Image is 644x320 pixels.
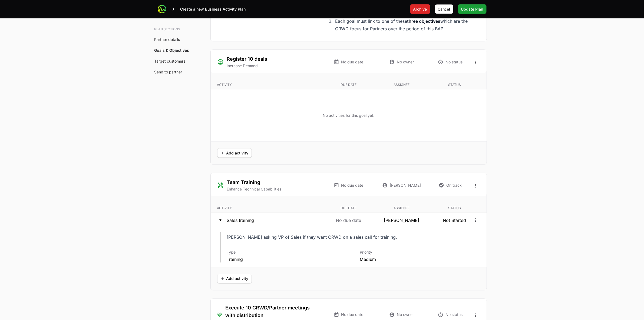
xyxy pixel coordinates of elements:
p: Assignee [376,206,427,210]
a: Goals & Objectives [154,48,189,53]
span: Archive [413,6,427,12]
span: No owner [397,312,414,318]
span: Add activity [220,150,249,156]
span: Update Plan [461,6,483,12]
h3: Register 10 deals [227,55,267,63]
p: No due date [323,217,374,224]
strong: three objectives [407,18,441,24]
dd: Medium [360,256,480,263]
p: Enhance Technical Capabilities [227,186,282,192]
span: No owner [397,59,414,65]
h3: Plan sections [154,27,191,31]
p: Assignee [376,83,427,87]
button: Sales trainingNo due date[PERSON_NAME]Not Started [211,213,487,228]
p: Due date [323,83,374,87]
span: No due date [341,183,364,188]
p: Due date [323,206,374,210]
div: [PERSON_NAME] [376,179,427,192]
h3: Execute 10 CRWD/Partner meetings with distribution [225,304,321,319]
img: ActivitySource [158,5,166,14]
p: Activity [217,206,321,210]
a: Send to partner [154,70,182,74]
span: No due date [341,59,364,65]
button: Open options [471,182,480,190]
span: No status [445,312,463,318]
button: Open options [471,311,480,320]
button: Archive [410,4,430,14]
p: Create a new Business Activity Plan [180,7,246,12]
button: Cancel [435,4,454,14]
dd: Training [227,256,347,263]
button: Update Plan [458,4,487,14]
p: [PERSON_NAME] asking VP of Sales if they want CRWD on a sales call for training. [227,233,403,241]
p: No activities for this goal yet. [323,113,374,118]
p: Not Started [429,217,480,224]
dt: Type [227,250,347,255]
h3: Team Training [227,179,282,186]
p: [PERSON_NAME] [376,217,427,224]
p: Status [429,83,480,87]
span: Add activity [220,276,249,282]
a: Target customers [154,59,186,63]
button: Open options [471,58,480,67]
a: Partner details [154,37,180,42]
button: Open options [471,216,480,225]
button: Add activity [217,148,252,158]
p: Sales training [227,217,254,224]
dt: Priority [360,250,480,255]
button: Add activity [217,274,252,284]
p: Increase Demand [227,63,267,69]
span: No status [445,59,463,65]
span: No due date [341,312,364,318]
p: Status [429,206,480,210]
li: Each goal must link to one of these which are the CRWD focus for Partners over the period of this... [334,17,480,33]
span: Cancel [438,6,450,12]
p: Activity [217,83,321,87]
div: On track [429,179,480,192]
